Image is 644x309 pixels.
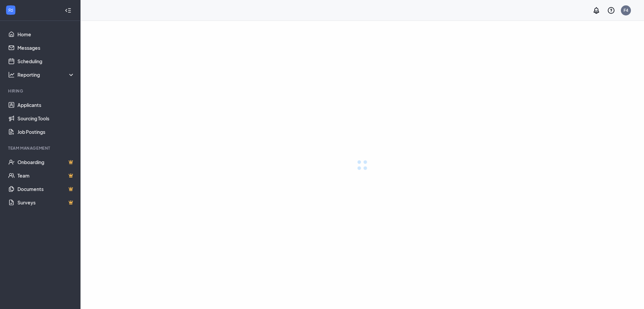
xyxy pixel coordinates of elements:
[592,6,600,14] svg: Notifications
[17,196,75,209] a: SurveysCrown
[65,7,71,14] svg: Collapse
[17,169,75,182] a: TeamCrown
[624,7,628,13] div: F4
[17,28,75,41] a: Home
[17,41,75,54] a: Messages
[17,182,75,196] a: DocumentsCrown
[17,54,75,68] a: Scheduling
[17,71,75,78] div: Reporting
[17,112,75,125] a: Sourcing Tools
[17,125,75,139] a: Job Postings
[607,6,615,14] svg: QuestionInfo
[17,155,75,169] a: OnboardingCrown
[7,7,14,13] svg: WorkstreamLogo
[8,71,15,78] svg: Analysis
[17,98,75,112] a: Applicants
[8,145,73,151] div: Team Management
[8,88,73,94] div: Hiring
